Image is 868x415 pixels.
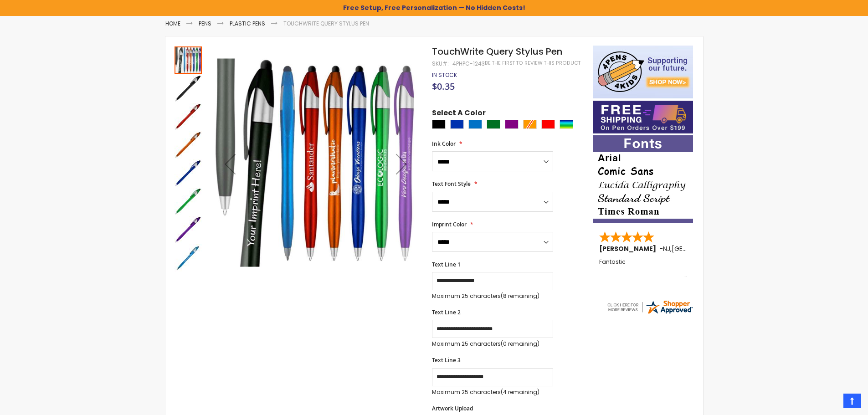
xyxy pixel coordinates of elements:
[175,131,202,159] img: TouchWrite Query Stylus Pen
[560,120,573,129] div: Assorted
[432,308,461,316] span: Text Line 2
[230,20,265,27] a: Plastic Pens
[599,244,659,253] span: [PERSON_NAME]
[212,59,420,267] img: TouchWrite Query Stylus Pen
[452,60,485,67] div: 4PHPC-1243
[432,356,461,364] span: Text Line 3
[432,180,471,188] span: Text Font Style
[175,244,202,272] img: TouchWrite Query Stylus Pen
[175,130,203,159] div: TouchWrite Query Stylus Pen
[432,261,461,268] span: Text Line 1
[175,188,202,215] img: TouchWrite Query Stylus Pen
[606,299,693,315] img: 4pens.com widget logo
[659,244,739,253] span: - ,
[505,120,519,129] div: Purple
[383,46,420,282] div: Next
[593,101,693,133] img: Free shipping on orders over $199
[593,46,693,98] img: 4pens 4 kids
[283,20,369,27] li: TouchWrite Query Stylus Pen
[432,389,553,396] p: Maximum 25 characters
[501,388,539,396] span: (4 remaining)
[487,120,500,129] div: Green
[432,71,457,79] span: In stock
[606,309,693,317] a: 4pens.com certificate URL
[432,72,457,79] div: Availability
[175,159,202,187] img: TouchWrite Query Stylus Pen
[212,46,248,282] div: Previous
[175,103,202,130] img: TouchWrite Query Stylus Pen
[485,60,580,67] a: Be the first to review this product
[175,187,203,215] div: TouchWrite Query Stylus Pen
[175,159,203,187] div: TouchWrite Query Stylus Pen
[432,120,446,129] div: Black
[501,340,539,348] span: (0 remaining)
[663,244,670,253] span: NJ
[175,75,202,102] img: TouchWrite Query Stylus Pen
[175,74,203,102] div: TouchWrite Query Stylus Pen
[432,405,473,412] span: Artwork Upload
[175,216,202,243] img: TouchWrite Query Stylus Pen
[175,102,203,130] div: TouchWrite Query Stylus Pen
[432,108,486,120] span: Select A Color
[672,244,739,253] span: [GEOGRAPHIC_DATA]
[541,120,555,129] div: Red
[432,80,455,92] span: $0.35
[432,45,562,58] span: TouchWrite Query Stylus Pen
[450,120,464,129] div: Blue
[432,140,456,148] span: Ink Color
[599,259,688,278] div: Fantastic
[432,60,449,67] strong: SKU
[593,135,693,223] img: font-personalization-examples
[468,120,482,129] div: Blue Light
[175,243,202,272] div: TouchWrite Query Stylus Pen
[165,20,180,27] a: Home
[175,46,203,74] div: TouchWrite Query Stylus Pen
[501,292,539,300] span: (8 remaining)
[432,220,467,228] span: Imprint Color
[432,340,553,348] p: Maximum 25 characters
[199,20,211,27] a: Pens
[432,292,553,300] p: Maximum 25 characters
[175,215,203,243] div: TouchWrite Query Stylus Pen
